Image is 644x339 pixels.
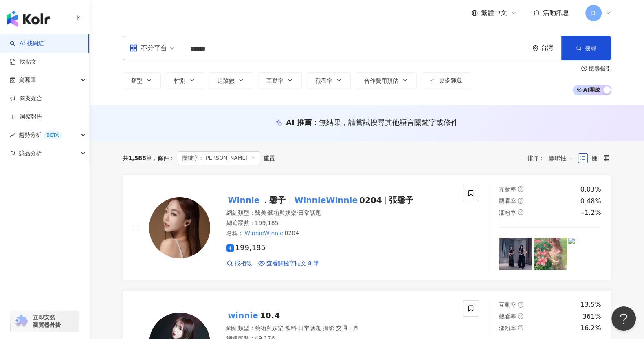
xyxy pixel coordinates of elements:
[359,195,382,205] span: 0204
[298,325,321,331] span: 日常話題
[499,238,532,271] img: post-image
[499,313,516,319] span: 觀看率
[226,209,453,217] div: 網紅類型 ：
[258,260,319,268] a: 查看關鍵字貼文 8 筆
[568,238,601,271] img: post-image
[235,260,252,268] span: 找相似
[19,144,42,163] span: 競品分析
[518,198,523,204] span: question-circle
[582,208,601,217] div: -1.2%
[543,9,569,17] span: 活動訊息
[499,209,516,216] span: 漲粉率
[178,151,260,165] span: 關鍵字：[PERSON_NAME]
[226,194,262,207] mark: Winnie
[266,209,268,216] span: ·
[33,314,61,328] span: 立即安裝 瀏覽器外掛
[244,229,285,238] mark: WinnieWinnie
[518,209,523,215] span: question-circle
[174,77,186,84] span: 性別
[255,325,284,331] span: 藝術與娛樂
[528,152,578,165] div: 排序：
[297,209,298,216] span: ·
[591,9,596,18] span: D
[226,229,299,238] span: 名稱 ：
[284,325,285,331] span: ·
[226,309,260,322] mark: winnie
[389,195,413,205] span: 張馨予
[13,315,29,328] img: chrome extension
[589,65,611,72] div: 搜尋指引
[123,72,161,88] button: 類型
[581,66,587,71] span: question-circle
[11,310,79,332] a: chrome extension立即安裝 瀏覽器外掛
[518,302,523,308] span: question-circle
[532,45,538,51] span: environment
[580,197,601,206] div: 0.48%
[10,40,44,48] a: searchAI 找網紅
[499,325,516,331] span: 漲粉率
[321,325,323,331] span: ·
[226,244,266,252] span: 199,185
[128,155,146,161] span: 1,588
[260,310,280,320] span: 10.4
[152,155,175,161] span: 條件 ：
[166,72,204,88] button: 性別
[561,36,611,60] button: 搜尋
[585,45,596,51] span: 搜尋
[261,195,286,205] span: ．馨予
[499,186,516,193] span: 互動率
[19,126,62,144] span: 趨勢分析
[518,313,523,319] span: question-circle
[481,9,507,18] span: 繁體中文
[268,209,297,216] span: 藝術與娛樂
[334,325,336,331] span: ·
[255,209,266,216] span: 醫美
[518,325,523,330] span: question-circle
[285,325,297,331] span: 飲料
[292,194,359,207] mark: WinnieWinnie
[131,77,143,84] span: 類型
[123,155,152,161] div: 共 筆
[336,325,359,331] span: 交通工具
[10,95,42,103] a: 商案媒合
[10,58,37,66] a: 找貼文
[7,11,50,27] img: logo
[580,300,601,309] div: 13.5%
[226,260,252,268] a: 找相似
[149,197,210,258] img: KOL Avatar
[549,152,574,165] span: 關聯性
[541,44,561,51] div: 台灣
[266,260,319,268] span: 查看關鍵字貼文 8 筆
[297,325,298,331] span: ·
[284,230,299,236] span: 0204
[611,306,636,331] iframe: Help Scout Beacon - Open
[580,185,601,194] div: 0.03%
[534,238,567,271] img: post-image
[226,324,453,332] div: 網紅類型 ：
[499,198,516,204] span: 觀看率
[323,325,334,331] span: 攝影
[19,71,36,89] span: 資源庫
[226,219,453,227] div: 總追蹤數 ： 199,185
[123,175,611,280] a: KOL AvatarWinnie．馨予WinnieWinnie0204張馨予網紅類型：醫美·藝術與娛樂·日常話題總追蹤數：199,185名稱：WinnieWinnie0204199,185找相似...
[10,132,15,138] span: rise
[499,302,516,308] span: 互動率
[130,44,138,52] span: appstore
[580,324,601,332] div: 16.2%
[518,186,523,192] span: question-circle
[43,131,62,139] div: BETA
[10,113,42,121] a: 洞察報告
[582,312,601,321] div: 361%
[298,209,321,216] span: 日常話題
[130,42,167,55] div: 不分平台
